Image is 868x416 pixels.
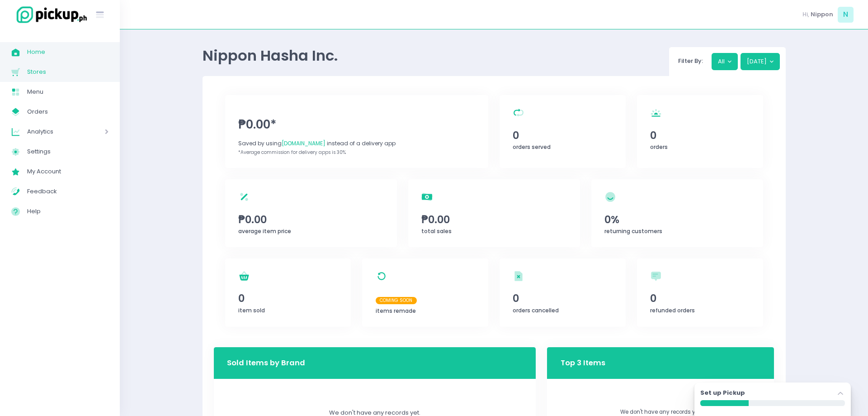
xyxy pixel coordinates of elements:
span: *Average commission for delivery apps is 30% [238,149,346,156]
label: Set up Pickup [700,388,745,397]
span: 0 [513,128,612,143]
a: 0refunded orders [637,258,763,327]
span: 0% [604,212,750,227]
span: ₱0.00* [238,116,475,134]
span: Settings [27,146,108,158]
span: Coming Soon [376,297,417,304]
span: average item price [238,227,291,235]
span: Orders [27,106,108,118]
a: 0orders cancelled [500,258,626,327]
a: 0%returning customers [591,179,763,247]
a: 0orders served [500,95,626,168]
span: refunded orders [650,306,695,314]
span: Stores [27,66,108,78]
span: Nippon Hasha Inc. [203,45,338,66]
span: 0 [238,291,338,306]
span: total sales [421,227,452,235]
span: Analytics [27,126,79,138]
div: Saved by using instead of a delivery app [238,139,475,148]
h3: Top 3 Items [561,350,605,376]
a: 0orders [637,95,763,168]
span: N [838,7,854,23]
span: Feedback [27,186,108,197]
a: ₱0.00total sales [408,179,580,247]
span: Filter By: [675,57,706,65]
a: ₱0.00average item price [225,179,397,247]
h3: Sold Items by Brand [227,357,305,368]
span: 0 [513,291,612,306]
span: [DOMAIN_NAME] [282,139,325,147]
span: Hi, [802,10,809,19]
button: [DATE] [741,53,780,70]
span: orders cancelled [513,306,559,314]
span: items remade [376,307,416,315]
span: returning customers [604,227,662,235]
span: item sold [238,306,265,314]
span: My Account [27,166,108,177]
span: 0 [650,128,750,143]
span: Home [27,46,108,58]
span: ₱0.00 [421,212,567,227]
span: Nippon [811,10,833,19]
span: orders served [513,143,551,151]
span: Menu [27,86,108,98]
span: orders [650,143,668,151]
span: Help [27,206,108,217]
span: 0 [650,291,750,306]
a: 0item sold [225,258,351,327]
span: ₱0.00 [238,212,384,227]
button: All [712,53,738,70]
img: logo [11,5,88,24]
